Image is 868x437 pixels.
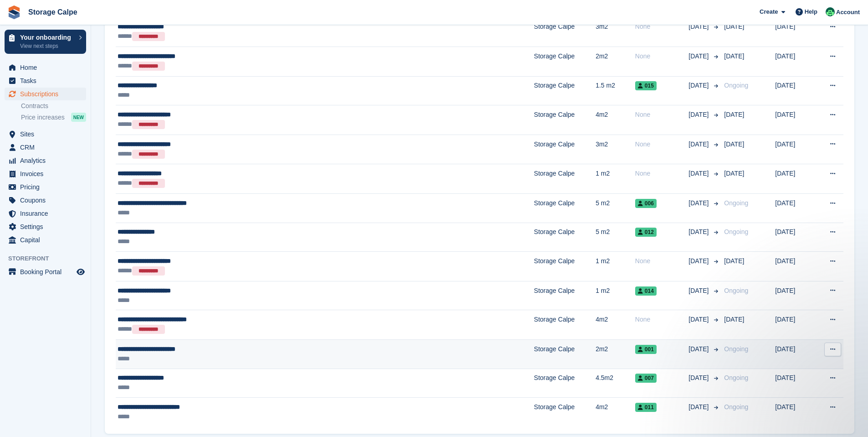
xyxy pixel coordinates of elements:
[5,234,86,246] a: menu
[688,22,710,31] span: [DATE]
[775,17,814,47] td: [DATE]
[688,402,710,412] span: [DATE]
[775,76,814,105] td: [DATE]
[5,128,86,140] a: menu
[534,223,596,252] td: Storage Calpe
[688,315,710,324] span: [DATE]
[688,227,710,237] span: [DATE]
[635,81,657,90] span: 015
[688,286,710,296] span: [DATE]
[596,310,635,340] td: 4m2
[8,254,91,263] span: Storefront
[596,369,635,398] td: 4.5m2
[20,220,75,233] span: Settings
[534,193,596,223] td: Storage Calpe
[5,220,86,233] a: menu
[596,193,635,223] td: 5 m2
[5,207,86,220] a: menu
[596,17,635,47] td: 3m2
[596,135,635,164] td: 3m2
[775,47,814,76] td: [DATE]
[688,81,710,90] span: [DATE]
[596,398,635,427] td: 4m2
[805,7,817,16] span: Help
[534,105,596,135] td: Storage Calpe
[21,113,65,122] span: Price increases
[724,345,748,353] span: Ongoing
[635,403,657,412] span: 011
[20,141,75,154] span: CRM
[775,281,814,310] td: [DATE]
[7,5,21,19] img: stora-icon-8386f47178a22dfd0bd8f6a31ec36ba5ce8667c1dd55bd0f319d3a0aa187defe.svg
[20,265,75,278] span: Booking Portal
[5,88,86,100] a: menu
[534,281,596,310] td: Storage Calpe
[5,61,86,74] a: menu
[534,339,596,369] td: Storage Calpe
[724,52,744,60] span: [DATE]
[20,61,75,74] span: Home
[20,167,75,180] span: Invoices
[724,111,744,118] span: [DATE]
[635,256,689,266] div: None
[724,257,744,265] span: [DATE]
[635,315,689,324] div: None
[760,7,778,16] span: Create
[20,88,75,100] span: Subscriptions
[688,110,710,120] span: [DATE]
[688,344,710,354] span: [DATE]
[596,223,635,252] td: 5 m2
[724,403,748,411] span: Ongoing
[5,265,86,278] a: menu
[775,398,814,427] td: [DATE]
[596,164,635,194] td: 1 m2
[724,228,748,235] span: Ongoing
[635,286,657,296] span: 014
[21,102,86,110] a: Contracts
[635,199,657,208] span: 006
[20,154,75,167] span: Analytics
[20,128,75,140] span: Sites
[724,140,744,148] span: [DATE]
[688,373,710,383] span: [DATE]
[635,22,689,31] div: None
[534,369,596,398] td: Storage Calpe
[20,234,75,246] span: Capital
[688,52,710,61] span: [DATE]
[775,252,814,281] td: [DATE]
[635,374,657,383] span: 007
[826,7,835,16] img: Calpe Storage
[724,287,748,294] span: Ongoing
[724,199,748,207] span: Ongoing
[635,110,689,120] div: None
[534,135,596,164] td: Storage Calpe
[534,17,596,47] td: Storage Calpe
[534,398,596,427] td: Storage Calpe
[688,140,710,149] span: [DATE]
[635,140,689,149] div: None
[775,164,814,194] td: [DATE]
[635,169,689,178] div: None
[635,52,689,61] div: None
[596,252,635,281] td: 1 m2
[635,228,657,237] span: 012
[5,194,86,207] a: menu
[5,30,86,54] a: Your onboarding View next steps
[596,76,635,105] td: 1.5 m2
[688,198,710,208] span: [DATE]
[596,47,635,76] td: 2m2
[775,369,814,398] td: [DATE]
[836,8,860,17] span: Account
[724,82,748,89] span: Ongoing
[534,47,596,76] td: Storage Calpe
[5,74,86,87] a: menu
[71,113,86,122] div: NEW
[5,154,86,167] a: menu
[596,339,635,369] td: 2m2
[635,345,657,354] span: 001
[75,266,86,277] a: Preview store
[724,23,744,30] span: [DATE]
[20,42,74,50] p: View next steps
[5,181,86,193] a: menu
[534,76,596,105] td: Storage Calpe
